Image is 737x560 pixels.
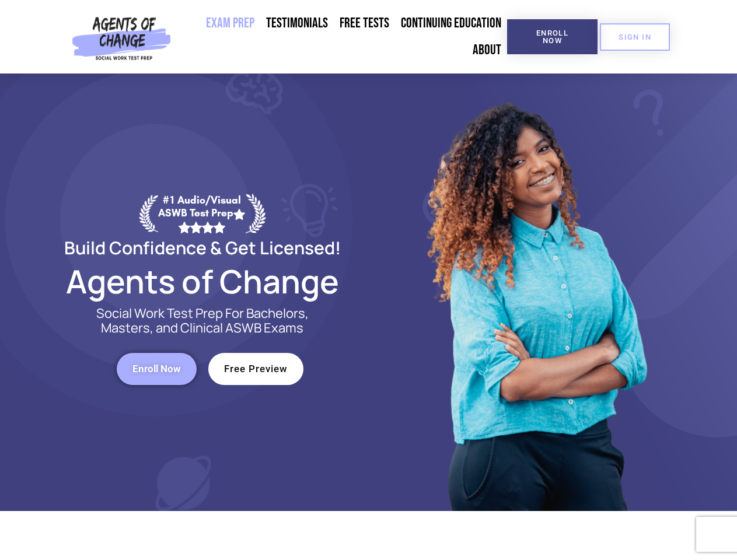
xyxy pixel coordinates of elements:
img: Website Image 1 (1) [418,73,652,511]
span: Enroll Now [526,29,579,44]
a: Enroll Now [507,19,598,54]
h2: Build Confidence & Get Licensed! [36,239,369,256]
nav: Menu [176,10,507,64]
h2: Agents of Change [36,268,369,295]
a: Testimonials [260,10,334,37]
a: Continuing Education [395,10,507,37]
a: Exam Prep [200,10,260,37]
span: Free Preview [224,364,288,374]
a: About [467,37,507,64]
span: SIGN IN [619,33,651,41]
a: Free Preview [208,353,303,385]
span: Enroll Now [132,364,181,374]
a: Free Tests [334,10,395,37]
p: Social Work Test Prep For Bachelors, Masters, and Clinical ASWB Exams [83,306,322,335]
a: SIGN IN [600,23,670,51]
div: #1 Audio/Visual ASWB Test Prep [158,194,246,233]
a: Enroll Now [117,353,197,385]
